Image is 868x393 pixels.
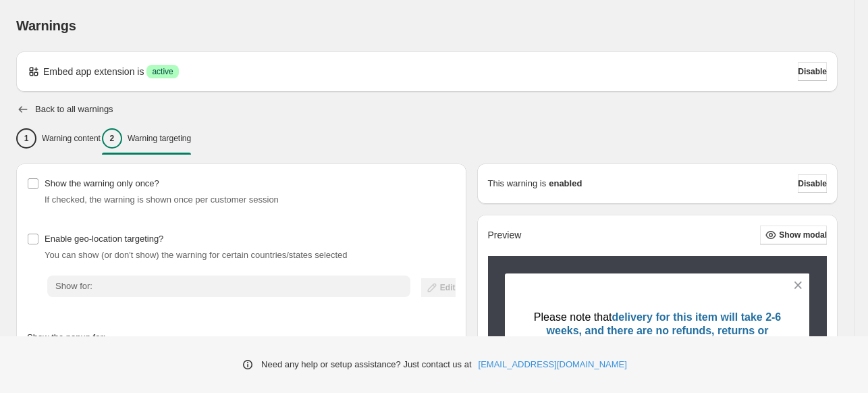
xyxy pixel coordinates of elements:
[102,124,191,153] button: 2Warning targeting
[42,133,101,144] p: Warning content
[102,128,122,149] div: 2
[152,66,173,77] span: active
[27,332,105,342] span: Show the popup for:
[55,281,92,291] span: Show for:
[45,234,163,244] span: Enable geo-location targeting?
[45,178,159,188] span: Show the warning only once?
[798,178,827,189] span: Disable
[760,226,827,244] button: Show modal
[45,250,348,260] span: You can show (or don't show) the warning for certain countries/states selected
[479,358,627,371] a: [EMAIL_ADDRESS][DOMAIN_NAME]
[45,194,279,205] span: If checked, the warning is shown once per customer session
[128,133,191,144] p: Warning targeting
[35,104,113,115] h2: Back to all warnings
[798,62,827,81] button: Disable
[779,230,827,240] span: Show modal
[798,66,827,77] span: Disable
[16,128,36,149] div: 1
[488,177,547,190] p: This warning is
[16,18,76,33] span: Warnings
[798,174,827,193] button: Disable
[16,124,101,153] button: 1Warning content
[549,177,582,190] strong: enabled
[534,311,612,323] : Please note that
[547,311,782,350] : delivery for this item will take 2-6 weeks, and there are no refunds, returns or exchanges.
[488,230,522,241] h2: Preview
[43,65,144,78] p: Embed app extension is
